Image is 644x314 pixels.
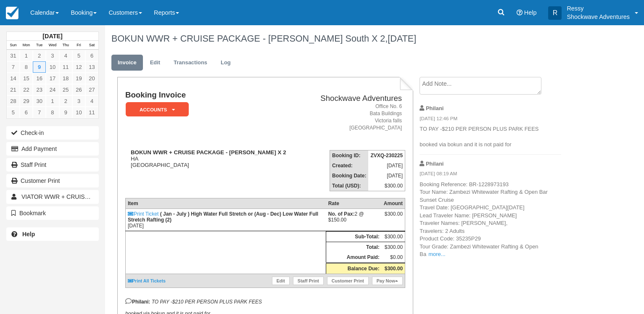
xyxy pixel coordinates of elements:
span: Help [524,9,537,16]
td: $300.00 [368,181,405,191]
a: Help [6,227,99,241]
th: Rate [326,198,382,209]
a: 26 [72,84,85,95]
td: $300.00 [382,242,405,253]
strong: Philani: [125,299,150,305]
a: 11 [59,61,72,73]
a: 29 [20,95,33,107]
th: Balance Due: [326,263,382,274]
a: 22 [20,84,33,95]
th: Amount [382,198,405,209]
th: Sun [7,41,20,50]
th: Amount Paid: [326,252,382,263]
strong: ZVXQ-230225 [370,153,403,158]
td: [DATE] [368,161,405,171]
strong: $300.00 [385,266,403,272]
a: 12 [72,61,85,73]
a: 11 [85,107,98,118]
strong: Philani [426,105,443,111]
div: HA [GEOGRAPHIC_DATA] [125,149,306,168]
a: 18 [59,73,72,84]
a: 9 [33,61,46,73]
em: ACCOUNTS [126,102,189,117]
a: more... [428,251,445,257]
a: 2 [33,50,46,61]
th: Wed [46,41,59,50]
a: 10 [46,61,59,73]
p: Ressy [567,4,630,13]
a: 7 [33,107,46,118]
a: Log [214,55,237,71]
p: TO PAY -$210 PER PERSON PLUS PARK FEES booked via bokun and it is not paid for [420,125,561,149]
a: 27 [85,84,98,95]
strong: Philani [426,161,443,167]
th: Mon [20,41,33,50]
a: 19 [72,73,85,84]
a: Transactions [167,55,214,71]
a: 16 [33,73,46,84]
a: 9 [59,107,72,118]
a: 1 [46,95,59,107]
a: 8 [46,107,59,118]
th: Created: [330,161,369,171]
a: Pay Now [372,277,403,285]
th: Booking Date: [330,171,369,181]
a: 1 [20,50,33,61]
a: 24 [46,84,59,95]
p: Shockwave Adventures [567,13,630,21]
a: 4 [59,50,72,61]
a: 23 [33,84,46,95]
a: 2 [59,95,72,107]
a: Edit [144,55,166,71]
strong: [DATE] [42,33,62,40]
td: [DATE] [125,209,326,231]
th: Total: [326,242,382,253]
em: [DATE] 12:46 PM [420,115,561,124]
a: VIATOR WWR + CRUISE PACKAGE - [PERSON_NAME] X 2 [6,190,99,203]
h1: Booking Invoice [125,91,306,100]
strong: No. of Pax [328,211,355,217]
button: Add Payment [6,142,99,156]
a: 17 [46,73,59,84]
a: Print Ticket [128,211,158,217]
th: Sat [85,41,98,50]
th: Tue [33,41,46,50]
a: 21 [7,84,20,95]
a: 3 [46,50,59,61]
a: Staff Print [6,158,99,172]
th: Sub-Total: [326,232,382,242]
a: 6 [20,107,33,118]
a: 30 [33,95,46,107]
em: [DATE] 08:19 AM [420,170,561,179]
img: checkfront-main-nav-mini-logo.png [6,7,18,19]
a: 7 [7,61,20,73]
a: Customer Print [327,277,369,285]
td: $0.00 [382,252,405,263]
strong: ( Jan - July ) High Water Full Stretch or (Aug - Dec) Low Water Full Stretch Rafting (2) [128,211,318,223]
b: Help [22,231,35,237]
a: 25 [59,84,72,95]
div: R [548,6,562,20]
th: Fri [72,41,85,50]
a: 4 [85,95,98,107]
a: 20 [85,73,98,84]
th: Thu [59,41,72,50]
a: 13 [85,61,98,73]
div: $300.00 [384,211,403,224]
a: 5 [72,50,85,61]
a: 6 [85,50,98,61]
a: 5 [7,107,20,118]
address: Office No. 6 Bata Buildings Victoria falls [GEOGRAPHIC_DATA] [309,103,402,132]
a: 10 [72,107,85,118]
a: Edit [272,277,290,285]
a: 8 [20,61,33,73]
button: Check-in [6,126,99,140]
a: Customer Print [6,174,99,187]
a: 31 [7,50,20,61]
a: 15 [20,73,33,84]
a: 28 [7,95,20,107]
td: [DATE] [368,171,405,181]
span: VIATOR WWR + CRUISE PACKAGE - [PERSON_NAME] X 2 [21,193,182,200]
p: Booking Reference: BR-1228973193 Tour Name: Zambezi Whitewater Rafting & Open Bar Sunset Cruise T... [420,181,561,259]
a: 14 [7,73,20,84]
